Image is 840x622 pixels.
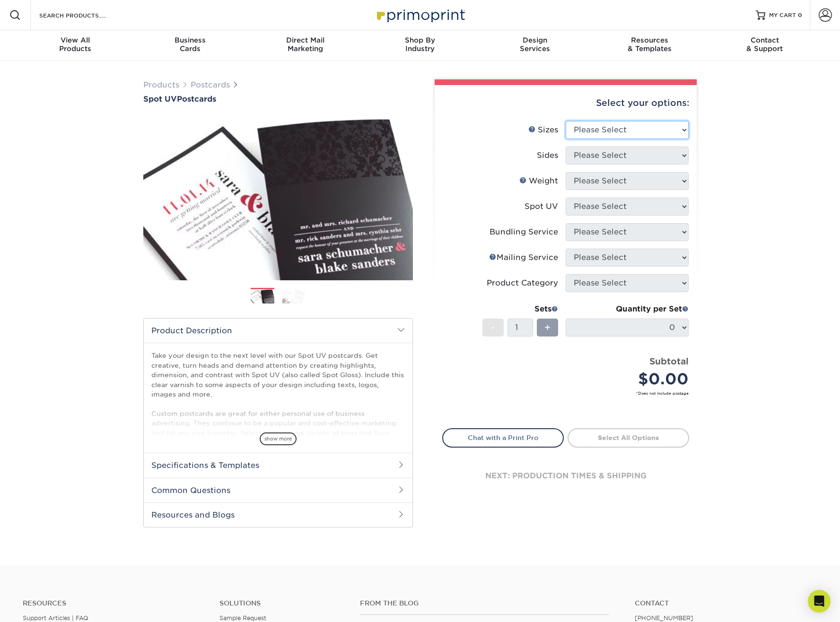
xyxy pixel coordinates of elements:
[18,30,133,60] a: View AllProducts
[282,287,306,304] img: Postcards 02
[133,36,248,53] div: Cards
[133,36,248,44] span: Business
[144,453,412,477] h2: Specifications & Templates
[143,95,177,104] span: Spot UV
[568,428,689,447] a: Select All Options
[248,36,363,44] span: Direct Mail
[442,428,564,447] a: Chat with a Print Pro
[23,599,205,607] h4: Resources
[219,614,266,622] a: Sample Request
[219,599,346,607] h4: Solutions
[707,36,822,53] div: & Support
[528,124,558,136] div: Sizes
[635,614,693,622] a: [PHONE_NUMBER]
[248,30,363,60] a: Direct MailMarketing
[151,351,405,447] p: Take your design to the next level with our Spot UV postcards. Get creative, turn heads and deman...
[490,226,558,238] div: Bundling Service
[808,590,831,613] div: Open Intercom Messenger
[450,390,689,396] small: *Does not include postage
[592,30,707,60] a: Resources& Templates
[363,30,478,60] a: Shop ByIndustry
[191,80,230,89] a: Postcards
[769,11,796,19] span: MY CART
[144,502,412,527] h2: Resources and Blogs
[144,478,412,502] h2: Common Questions
[489,252,558,263] div: Mailing Service
[707,30,822,60] a: Contact& Support
[143,104,413,291] img: Spot UV 01
[143,95,413,104] h1: Postcards
[248,36,363,53] div: Marketing
[635,599,817,607] a: Contact
[491,320,495,335] span: -
[360,599,610,607] h4: From the Blog
[649,356,689,366] strong: Subtotal
[363,36,478,44] span: Shop By
[544,320,551,335] span: +
[38,9,131,21] input: SEARCH PRODUCTS.....
[537,150,558,161] div: Sides
[573,368,689,390] div: $0.00
[144,319,412,343] h2: Product Description
[143,80,179,89] a: Products
[373,5,467,25] img: Primoprint
[707,36,822,44] span: Contact
[251,288,274,305] img: Postcards 01
[442,85,689,121] div: Select your options:
[525,201,558,212] div: Spot UV
[133,30,248,60] a: BusinessCards
[798,12,802,18] span: 0
[519,175,558,187] div: Weight
[442,448,689,504] div: next: production times & shipping
[18,36,133,53] div: Products
[487,277,558,289] div: Product Category
[477,30,592,60] a: DesignServices
[260,432,297,445] span: show more
[23,614,88,622] a: Support Articles | FAQ
[363,36,478,53] div: Industry
[477,36,592,53] div: Services
[592,36,707,53] div: & Templates
[18,36,133,44] span: View All
[477,36,592,44] span: Design
[566,303,689,315] div: Quantity per Set
[143,95,413,104] a: Spot UVPostcards
[592,36,707,44] span: Resources
[482,303,558,315] div: Sets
